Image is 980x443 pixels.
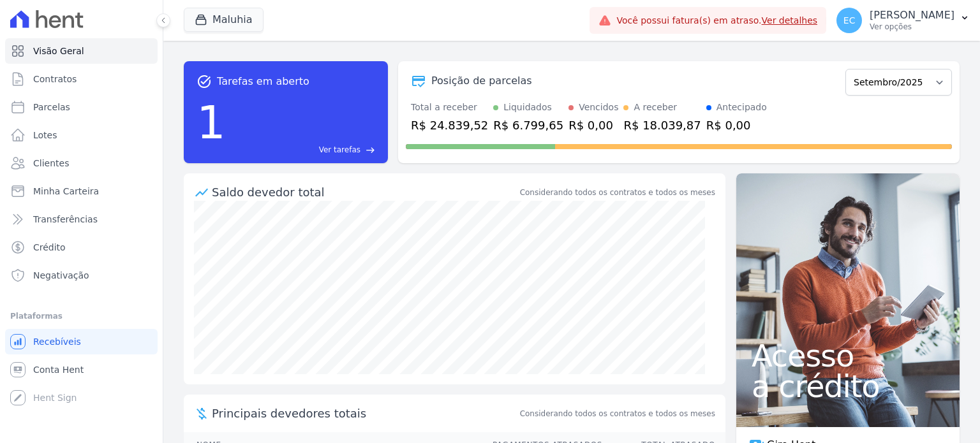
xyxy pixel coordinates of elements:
span: Clientes [33,157,69,170]
a: Ver tarefas east [231,144,375,156]
div: R$ 18.039,87 [623,117,701,134]
span: Conta Hent [33,363,84,376]
a: Crédito [5,235,158,260]
div: R$ 24.839,52 [411,117,488,134]
a: Minha Carteira [5,178,158,204]
button: EC [PERSON_NAME] Ver opções [826,3,980,38]
div: Liquidados [503,101,552,114]
a: Lotes [5,122,158,148]
span: a crédito [752,371,944,402]
span: Recebíveis [33,335,81,348]
p: [PERSON_NAME] [870,9,954,22]
span: EC [843,16,856,25]
div: R$ 0,00 [706,117,767,134]
a: Visão Geral [5,38,158,64]
span: Minha Carteira [33,185,99,198]
span: Crédito [33,241,66,254]
div: R$ 6.799,65 [493,117,563,134]
span: task_alt [197,74,212,89]
a: Negativação [5,263,158,288]
a: Recebíveis [5,329,158,354]
div: R$ 0,00 [568,117,618,134]
a: Parcelas [5,94,158,120]
span: Parcelas [33,101,70,113]
div: 1 [197,89,226,156]
div: Plataformas [10,309,152,324]
span: east [366,145,375,155]
div: Antecipado [716,101,767,114]
a: Transferências [5,207,158,232]
div: Posição de parcelas [431,73,532,89]
span: Lotes [33,129,57,142]
span: Negativação [33,269,89,282]
span: Transferências [33,213,98,226]
a: Clientes [5,150,158,176]
span: Tarefas em aberto [217,74,309,89]
span: Ver tarefas [319,144,360,156]
span: Contratos [33,73,77,85]
div: Saldo devedor total [212,184,517,201]
span: Principais devedores totais [212,405,517,422]
span: Visão Geral [33,45,84,57]
a: Contratos [5,66,158,92]
a: Conta Hent [5,357,158,382]
span: Acesso [752,340,944,371]
span: Considerando todos os contratos e todos os meses [520,408,715,419]
div: Considerando todos os contratos e todos os meses [520,187,715,198]
button: Maluhia [184,8,264,32]
div: A receber [634,101,677,114]
div: Total a receber [411,101,488,114]
div: Vencidos [579,101,618,114]
p: Ver opções [870,22,954,32]
a: Ver detalhes [762,15,818,25]
span: Você possui fatura(s) em atraso. [616,14,817,27]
